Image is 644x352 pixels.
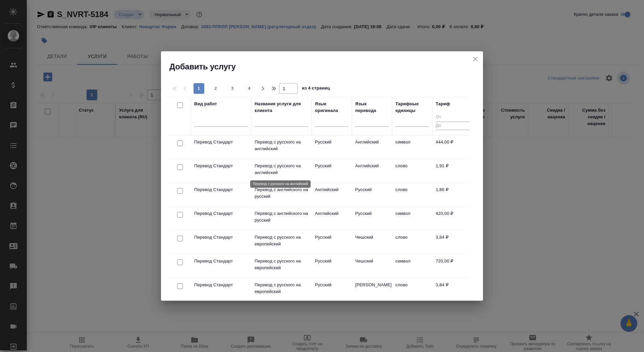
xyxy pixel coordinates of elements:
[244,83,255,94] button: 4
[312,278,352,302] td: Русский
[432,254,473,278] td: 720,00 ₽
[392,183,432,207] td: слово
[352,254,392,278] td: Чешский
[436,113,469,122] input: От
[392,159,432,183] td: слово
[312,254,352,278] td: Русский
[210,85,221,92] span: 2
[255,234,308,247] p: Перевод с русского на европейский
[395,101,429,114] div: Тарифные единицы
[312,135,352,159] td: Русский
[255,101,308,114] div: Название услуги для клиента
[392,278,432,302] td: слово
[169,61,483,72] h2: Добавить услугу
[352,135,392,159] td: Английский
[194,282,248,288] p: Перевод Стандарт
[392,254,432,278] td: символ
[470,54,480,64] button: close
[352,183,392,207] td: Русский
[312,231,352,254] td: Русский
[255,258,308,271] p: Перевод с русского на европейский
[312,159,352,183] td: Русский
[432,231,473,254] td: 3,84 ₽
[436,122,469,130] input: До
[227,83,238,94] button: 3
[255,210,308,224] p: Перевод с английского на русский
[194,210,248,217] p: Перевод Стандарт
[255,186,308,200] p: Перевод с английского на русский
[436,101,450,107] div: Тариф
[194,234,248,241] p: Перевод Стандарт
[432,278,473,302] td: 3,84 ₽
[352,231,392,254] td: Чешский
[227,85,238,92] span: 3
[194,139,248,145] p: Перевод Стандарт
[312,183,352,207] td: Английский
[432,135,473,159] td: 444,00 ₽
[432,183,473,207] td: 1,86 ₽
[255,163,308,176] p: Перевод с русского на английский
[352,159,392,183] td: Английский
[255,139,308,152] p: Перевод с русского на английский
[432,159,473,183] td: 1,91 ₽
[210,83,221,94] button: 2
[392,231,432,254] td: слово
[255,282,308,295] p: Перевод с русского на европейский
[392,207,432,230] td: символ
[244,85,255,92] span: 4
[355,101,389,114] div: Язык перевода
[194,186,248,193] p: Перевод Стандарт
[315,101,348,114] div: Язык оригинала
[352,207,392,230] td: Русский
[194,258,248,265] p: Перевод Стандарт
[194,163,248,169] p: Перевод Стандарт
[432,207,473,230] td: 420,00 ₽
[312,207,352,230] td: Английский
[194,101,217,107] div: Вид работ
[302,84,330,94] span: из 4 страниц
[392,135,432,159] td: символ
[352,278,392,302] td: [PERSON_NAME]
